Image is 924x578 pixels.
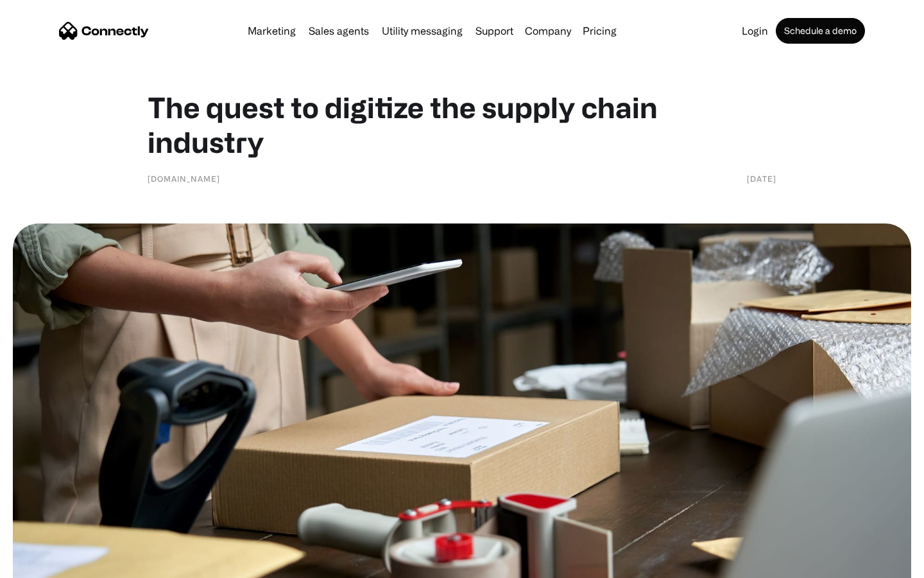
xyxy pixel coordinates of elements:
[776,18,865,44] a: Schedule a demo
[470,26,518,36] a: Support
[525,22,571,40] div: Company
[26,556,77,574] ul: Language list
[304,26,374,36] a: Sales agents
[577,26,622,36] a: Pricing
[521,22,575,40] div: Company
[377,26,468,36] a: Utility messaging
[737,26,773,36] a: Login
[148,90,776,159] h1: The quest to digitize the supply chain industry
[59,21,149,40] a: home
[747,172,776,185] div: [DATE]
[243,26,301,36] a: Marketing
[13,556,77,574] aside: Language selected: English
[148,172,220,185] div: [DOMAIN_NAME]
